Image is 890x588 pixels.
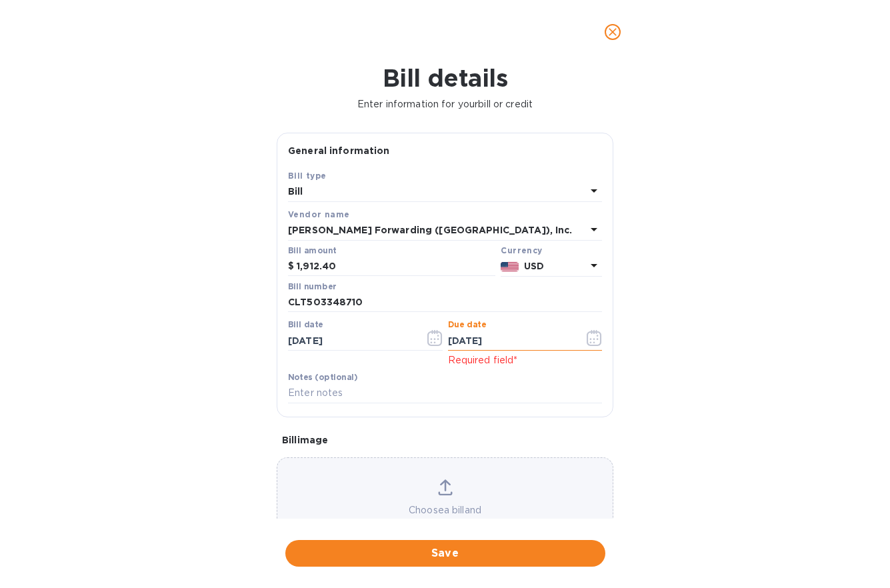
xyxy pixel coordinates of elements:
[288,331,414,351] input: Select date
[288,283,336,291] label: Bill number
[288,225,573,235] b: [PERSON_NAME] Forwarding ([GEOGRAPHIC_DATA]), Inc.
[288,321,323,329] label: Bill date
[288,209,349,219] b: Vendor name
[448,353,603,367] p: Required field*
[448,321,486,329] label: Due date
[285,540,605,567] button: Save
[448,331,574,351] input: Due date
[288,257,297,277] div: $
[11,64,879,92] h1: Bill details
[524,261,544,271] b: USD
[296,545,595,561] span: Save
[288,383,602,403] input: Enter notes
[597,16,629,48] button: close
[11,97,879,111] p: Enter information for your bill or credit
[501,262,519,271] img: USD
[288,293,602,313] input: Enter bill number
[282,433,608,447] p: Bill image
[288,171,327,181] b: Bill type
[288,145,390,156] b: General information
[501,245,542,255] b: Currency
[288,247,336,255] label: Bill amount
[277,503,613,531] p: Choose a bill and drag it here
[288,373,358,381] label: Notes (optional)
[288,186,303,197] b: Bill
[297,257,495,277] input: $ Enter bill amount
